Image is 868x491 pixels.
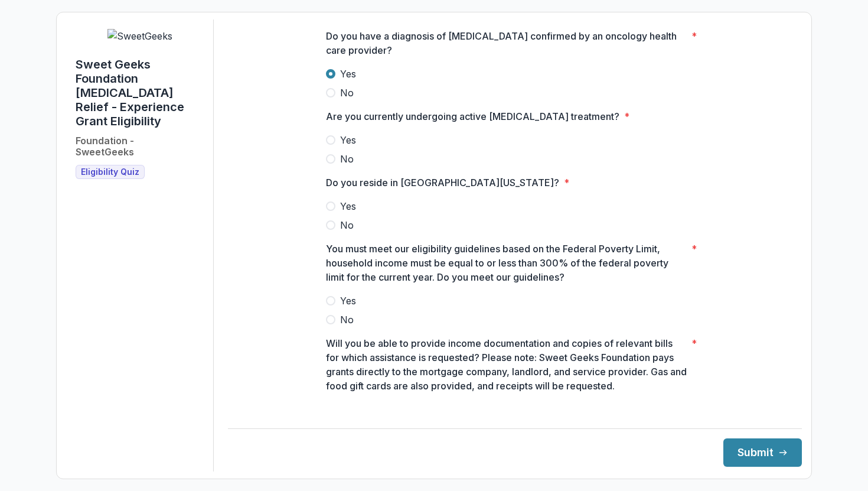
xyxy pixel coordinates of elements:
button: Submit [723,438,802,467]
p: Are you currently undergoing active [MEDICAL_DATA] treatment? [326,109,619,123]
p: Do you reside in [GEOGRAPHIC_DATA][US_STATE]? [326,175,559,190]
span: Yes [340,402,356,417]
p: You must meet our eligibility guidelines based on the Federal Poverty Limit, household income mus... [326,242,687,284]
h2: Foundation - SweetGeeks [76,135,134,158]
span: No [340,86,354,100]
img: SweetGeeks [107,29,172,43]
span: No [340,152,354,166]
span: Yes [340,199,356,213]
h1: Sweet Geeks Foundation [MEDICAL_DATA] Relief - Experience Grant Eligibility [76,57,204,128]
span: Eligibility Quiz [81,167,139,177]
span: Yes [340,294,356,308]
span: No [340,313,354,327]
p: Will you be able to provide income documentation and copies of relevant bills for which assistanc... [326,336,687,393]
span: Yes [340,133,356,147]
p: Do you have a diagnosis of [MEDICAL_DATA] confirmed by an oncology health care provider? [326,29,687,57]
span: Yes [340,67,356,81]
span: No [340,218,354,232]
